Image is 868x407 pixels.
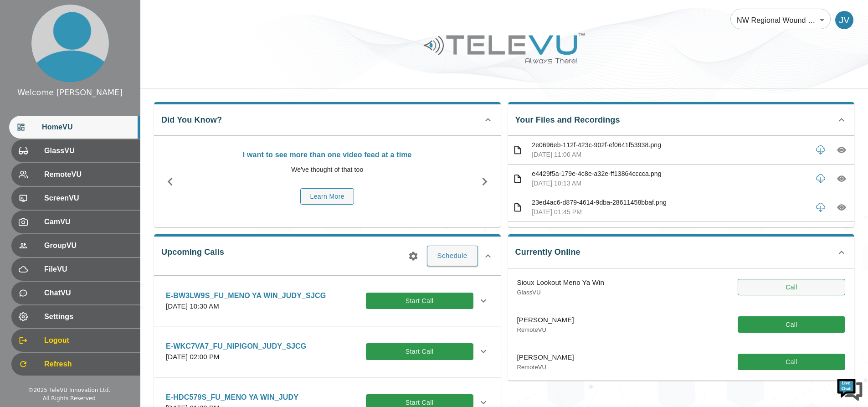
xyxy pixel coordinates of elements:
[11,211,140,233] div: CamVU
[517,315,574,325] p: [PERSON_NAME]
[15,42,38,65] img: d_736959983_company_1615157101543_736959983
[738,316,845,333] button: Call
[11,139,140,162] div: GlassVU
[166,392,298,403] p: E-HDC579S_FU_MENO YA WIN_JUDY
[166,352,306,362] p: [DATE] 02:00 PM
[532,179,808,188] p: [DATE] 10:13 AM
[44,169,133,180] span: RemoteVU
[300,188,354,205] button: Learn More
[738,354,845,371] button: Call
[47,48,153,60] div: Chat with us now
[427,246,478,266] button: Schedule
[517,352,574,363] p: [PERSON_NAME]
[166,290,326,301] p: E-BW3LW9S_FU_MENO YA WIN_JUDY_SJCG
[366,293,473,309] button: Start Call
[532,207,808,217] p: [DATE] 01:45 PM
[44,311,133,322] span: Settings
[11,234,140,257] div: GroupVU
[422,29,586,67] img: Logo
[517,288,604,297] p: GlassVU
[11,163,140,186] div: RemoteVU
[44,359,133,370] span: Refresh
[11,329,140,352] div: Logout
[532,140,808,150] p: 2e0696eb-112f-423c-902f-ef0641f53938.png
[31,5,109,82] img: profile.png
[11,305,140,328] div: Settings
[730,7,831,33] div: NW Regional Wound Care
[191,149,464,160] p: I want to see more than one video feed at a time
[191,165,464,175] p: We've thought of that too
[517,325,574,335] p: RemoteVU
[835,11,853,29] div: JV
[17,87,123,98] div: Welcome [PERSON_NAME]
[159,335,496,368] div: E-WKC7VA7_FU_NIPIGON_JUDY_SJCG[DATE] 02:00 PMStart Call
[44,335,133,346] span: Logout
[44,145,133,156] span: GlassVU
[9,116,140,139] div: HomeVU
[532,169,808,179] p: e4429f5a-179e-4c8e-a32e-ff13864cccca.png
[44,240,133,251] span: GroupVU
[532,150,808,160] p: [DATE] 11:06 AM
[53,115,126,207] span: We're online!
[836,375,863,402] img: Chat Widget
[42,122,133,133] span: HomeVU
[738,279,845,296] button: Call
[166,341,306,352] p: E-WKC7VA7_FU_NIPIGON_JUDY_SJCG
[517,363,574,372] p: RemoteVU
[44,216,133,227] span: CamVU
[11,282,140,304] div: ChatVU
[11,187,140,210] div: ScreenVU
[11,258,140,281] div: FileVU
[532,227,808,236] p: 39222793-c2ec-4562-9362-165ffe11e609.png
[11,353,140,376] div: Refresh
[5,249,174,281] textarea: Type your message and hit 'Enter'
[44,288,133,299] span: ChatVU
[159,285,496,317] div: E-BW3LW9S_FU_MENO YA WIN_JUDY_SJCG[DATE] 10:30 AMStart Call
[44,264,133,275] span: FileVU
[532,198,808,207] p: 23ed4ac6-d879-4614-9dba-28611458bbaf.png
[517,278,604,288] p: Sioux Lookout Meno Ya Win
[366,343,473,360] button: Start Call
[166,301,326,312] p: [DATE] 10:30 AM
[44,193,133,204] span: ScreenVU
[149,5,171,26] div: Minimize live chat window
